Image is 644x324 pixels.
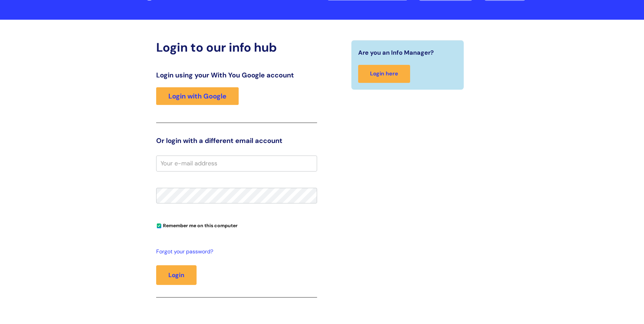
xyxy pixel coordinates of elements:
[156,137,317,145] h3: Or login with a different email account
[156,71,317,79] h3: Login using your With You Google account
[156,156,317,171] input: Your e-mail address
[157,224,161,228] input: Remember me on this computer
[156,40,317,55] h2: Login to our info hub
[156,221,238,229] label: Remember me on this computer
[156,220,317,231] div: You can uncheck this option if you're logging in from a shared device
[156,265,197,285] button: Login
[358,47,434,58] span: Are you an Info Manager?
[156,87,239,105] a: Login with Google
[358,65,410,83] a: Login here
[156,247,314,257] a: Forgot your password?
